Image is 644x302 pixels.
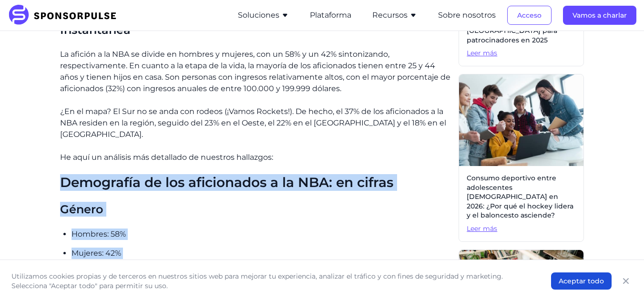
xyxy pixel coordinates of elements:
[372,10,408,20] font: Recursos
[551,272,612,290] button: Aceptar todo
[563,11,636,20] a: Vamos a charlar
[467,49,497,57] font: Leer más
[238,10,289,21] button: Soluciones
[438,10,496,21] button: Sobre nosotros
[60,202,103,216] font: Género
[60,23,131,37] font: Instantánea
[572,11,627,20] font: Vamos a charlar
[459,74,584,242] a: Consumo deportivo entre adolescentes [DEMOGRAPHIC_DATA] en 2026: ¿Por qué el hockey lidera y el b...
[60,174,393,190] font: Demografía de los aficionados a la NBA: en cifras
[559,277,604,285] font: Aceptar todo
[438,11,496,20] a: Sobre nosotros
[8,5,123,26] img: PatrocinadorPulse
[563,6,636,25] button: Vamos a charlar
[310,10,351,21] button: Plataforma
[372,10,417,21] button: Recursos
[459,74,583,166] img: Imágenes de Getty cortesía de Unsplash
[238,10,279,20] font: Soluciones
[72,249,121,258] font: Mujeres: 42%
[60,107,446,139] font: ¿En el mapa? El Sur no se anda con rodeos (¡Vamos Rockets!). De hecho, el 37% de los aficionados ...
[60,50,450,93] font: La afición a la NBA se divide en hombres y mujeres, con un 58% y un 42% sintonizando, respectivam...
[507,11,552,20] a: Acceso
[72,229,126,239] font: Hombres: 58%
[467,224,497,233] font: Leer más
[11,272,503,290] font: Utilizamos cookies propias y de terceros en nuestros sitios web para mejorar tu experiencia, anal...
[60,153,273,162] font: He aquí un análisis más detallado de nuestros hallazgos:
[507,6,552,25] button: Acceso
[596,256,644,302] iframe: Widget de chat
[467,174,573,219] font: Consumo deportivo entre adolescentes [DEMOGRAPHIC_DATA] en 2026: ¿Por qué el hockey lidera y el b...
[310,11,351,20] a: Plataforma
[517,11,542,20] font: Acceso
